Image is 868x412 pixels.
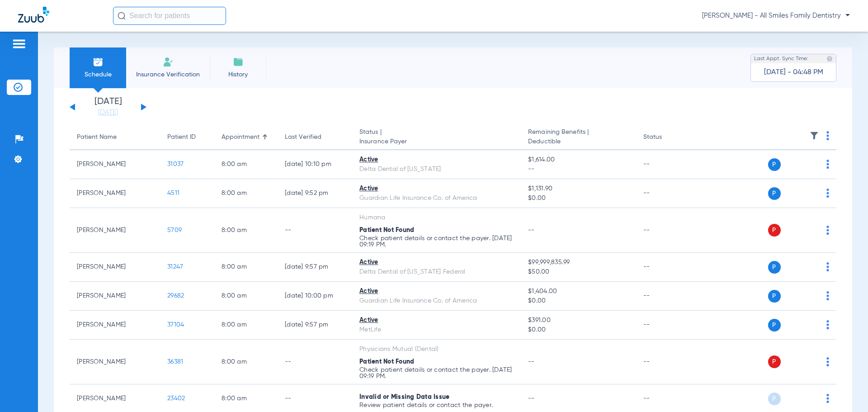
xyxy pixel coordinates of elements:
[826,131,829,140] img: group-dot-blue.svg
[636,282,697,311] td: --
[70,282,160,311] td: [PERSON_NAME]
[528,296,628,306] span: $0.00
[528,395,535,402] span: --
[359,165,514,174] div: Delta Dental of [US_STATE]
[636,311,697,340] td: --
[214,208,278,253] td: 8:00 AM
[167,190,179,196] span: 4511
[702,11,850,20] span: [PERSON_NAME] - All Smiles Family Dentistry
[826,357,829,366] img: group-dot-blue.svg
[214,340,278,384] td: 8:00 AM
[826,189,829,198] img: group-dot-blue.svg
[70,150,160,179] td: [PERSON_NAME]
[754,54,808,63] span: Last Appt. Sync Time:
[359,367,514,379] p: Check patient details or contact the payer. [DATE] 09:19 PM.
[826,291,829,300] img: group-dot-blue.svg
[359,194,514,203] div: Guardian Life Insurance Co. of America
[636,340,697,384] td: --
[528,165,628,174] span: --
[214,150,278,179] td: 8:00 AM
[359,267,514,277] div: Delta Dental of [US_STATE] Federal
[528,227,535,233] span: --
[133,70,203,79] span: Insurance Verification
[826,56,833,62] img: last sync help info
[768,290,781,303] span: P
[636,150,697,179] td: --
[285,133,321,142] div: Last Verified
[359,402,514,408] p: Review patient details or contact the payer.
[278,179,352,208] td: [DATE] 9:52 PM
[222,133,270,142] div: Appointment
[636,179,697,208] td: --
[528,359,535,365] span: --
[521,125,636,150] th: Remaining Benefits |
[768,319,781,331] span: P
[70,179,160,208] td: [PERSON_NAME]
[167,133,196,142] div: Patient ID
[278,150,352,179] td: [DATE] 10:10 PM
[359,359,414,365] span: Patient Not Found
[636,125,697,150] th: Status
[528,137,628,147] span: Deductible
[826,160,829,169] img: group-dot-blue.svg
[768,261,781,274] span: P
[285,133,345,142] div: Last Verified
[764,68,823,77] span: [DATE] - 04:48 PM
[359,345,514,354] div: Physicians Mutual (Dental)
[278,282,352,311] td: [DATE] 10:00 PM
[70,253,160,282] td: [PERSON_NAME]
[528,155,628,165] span: $1,614.00
[167,322,184,328] span: 37104
[359,325,514,335] div: MetLife
[768,393,781,405] span: P
[214,311,278,340] td: 8:00 AM
[359,287,514,296] div: Active
[167,293,184,299] span: 29682
[528,325,628,335] span: $0.00
[823,369,868,412] iframe: Chat Widget
[810,131,819,140] img: filter.svg
[12,38,26,49] img: hamburger-icon
[768,355,781,368] span: P
[768,187,781,200] span: P
[70,311,160,340] td: [PERSON_NAME]
[359,213,514,223] div: Humana
[77,133,153,142] div: Patient Name
[359,227,414,233] span: Patient Not Found
[167,227,182,233] span: 5709
[222,133,259,142] div: Appointment
[233,57,244,67] img: History
[826,262,829,271] img: group-dot-blue.svg
[359,235,514,248] p: Check patient details or contact the payer. [DATE] 09:19 PM.
[93,57,104,67] img: Schedule
[278,311,352,340] td: [DATE] 9:57 PM
[359,316,514,325] div: Active
[167,359,183,365] span: 36381
[528,316,628,325] span: $391.00
[278,340,352,384] td: --
[81,108,135,117] a: [DATE]
[214,282,278,311] td: 8:00 AM
[217,70,259,79] span: History
[359,394,449,400] span: Invalid or Missing Data Issue
[70,340,160,384] td: [PERSON_NAME]
[359,137,514,147] span: Insurance Payer
[528,267,628,277] span: $50.00
[826,226,829,235] img: group-dot-blue.svg
[359,258,514,267] div: Active
[18,7,49,23] img: Zuub Logo
[359,296,514,306] div: Guardian Life Insurance Co. of America
[113,7,226,25] input: Search for patients
[768,224,781,237] span: P
[76,70,119,79] span: Schedule
[77,133,117,142] div: Patient Name
[163,57,174,67] img: Manual Insurance Verification
[359,155,514,165] div: Active
[528,194,628,203] span: $0.00
[359,184,514,194] div: Active
[528,184,628,194] span: $1,131.90
[167,264,183,270] span: 31247
[528,258,628,267] span: $99,999,835.99
[636,208,697,253] td: --
[214,253,278,282] td: 8:00 AM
